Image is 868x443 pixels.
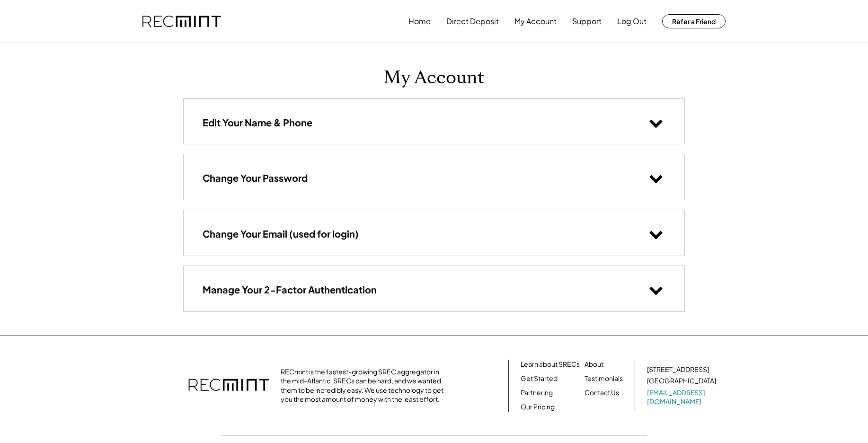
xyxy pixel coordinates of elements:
[647,388,718,407] a: [EMAIL_ADDRESS][DOMAIN_NAME]
[585,374,623,383] a: Testimonials
[572,12,602,31] button: Support
[585,360,603,369] a: About
[521,402,555,412] a: Our Pricing
[203,284,377,296] h3: Manage Your 2-Factor Authentication
[514,12,557,31] button: My Account
[585,388,619,398] a: Contact Us
[383,67,485,89] h1: My Account
[521,374,558,383] a: Get Started
[408,12,431,31] button: Home
[203,228,359,240] h3: Change Your Email (used for login)
[188,369,269,402] img: recmint-logotype%403x.png
[142,16,221,27] img: recmint-logotype%403x.png
[203,172,308,184] h3: Change Your Password
[521,360,580,369] a: Learn about SRECs
[662,14,726,28] button: Refer a Friend
[281,367,449,404] div: RECmint is the fastest-growing SREC aggregator in the mid-Atlantic. SRECs can be hard, and we wan...
[446,12,499,31] button: Direct Deposit
[647,376,716,386] div: [GEOGRAPHIC_DATA]
[647,365,709,374] div: [STREET_ADDRESS]
[203,116,312,129] h3: Edit Your Name & Phone
[521,388,553,398] a: Partnering
[617,12,647,31] button: Log Out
